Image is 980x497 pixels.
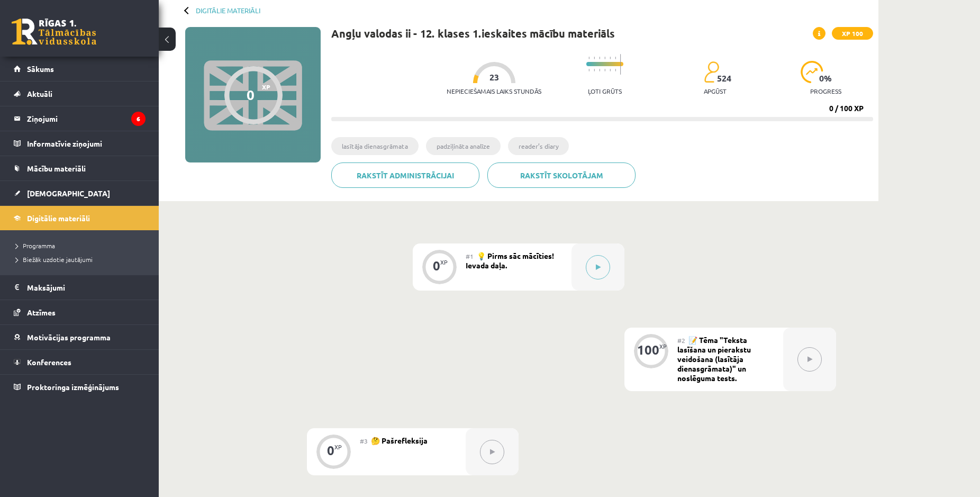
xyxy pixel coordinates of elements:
[677,335,751,383] span: 📝 Tēma "Teksta lasīšana un pierakstu veidošana (lasītāja dienasgrāmata)" un noslēguma tests.
[331,162,479,188] a: Rakstīt administrācijai
[14,206,146,230] a: Digitālie materiāli
[447,87,541,95] p: Nepieciešamais laiks stundās
[14,106,146,131] a: Ziņojumi6
[615,57,616,59] img: icon-short-line-57e1e144782c952c97e751825c79c345078a6d821885a25fce030b3d8c18986b.svg
[12,19,96,45] a: Rīgas 1. Tālmācības vidusskola
[610,69,611,71] img: icon-short-line-57e1e144782c952c97e751825c79c345078a6d821885a25fce030b3d8c18986b.svg
[327,446,334,455] div: 0
[594,57,595,59] img: icon-short-line-57e1e144782c952c97e751825c79c345078a6d821885a25fce030b3d8c18986b.svg
[14,300,146,324] a: Atzīmes
[27,64,54,74] span: Sākums
[599,69,600,71] img: icon-short-line-57e1e144782c952c97e751825c79c345078a6d821885a25fce030b3d8c18986b.svg
[14,325,146,349] a: Motivācijas programma
[440,259,448,265] div: XP
[426,137,501,155] li: padziļināta analīze
[16,255,148,264] a: Biežāk uzdotie jautājumi
[599,57,600,59] img: icon-short-line-57e1e144782c952c97e751825c79c345078a6d821885a25fce030b3d8c18986b.svg
[588,87,622,95] p: Ļoti grūts
[610,57,611,59] img: icon-short-line-57e1e144782c952c97e751825c79c345078a6d821885a25fce030b3d8c18986b.svg
[717,74,731,83] span: 524
[27,213,90,223] span: Digitālie materiāli
[131,112,146,126] i: 6
[14,131,146,156] a: Informatīvie ziņojumi
[704,87,727,95] p: apgūst
[27,131,146,156] legend: Informatīvie ziņojumi
[14,350,146,374] a: Konferences
[810,87,841,95] p: progress
[677,336,685,345] span: #2
[433,261,440,270] div: 0
[27,89,52,98] span: Aktuāli
[14,82,146,106] a: Aktuāli
[704,61,719,83] img: students-c634bb4e5e11cddfef0936a35e636f08e4e9abd3cc4e673bd6f9a4125e45ecb1.svg
[588,57,589,59] img: icon-short-line-57e1e144782c952c97e751825c79c345078a6d821885a25fce030b3d8c18986b.svg
[637,345,659,355] div: 100
[14,375,146,399] a: Proktoringa izmēģinājums
[14,181,146,205] a: [DEMOGRAPHIC_DATA]
[16,241,55,250] span: Programma
[27,357,71,367] span: Konferences
[334,444,342,450] div: XP
[594,69,595,71] img: icon-short-line-57e1e144782c952c97e751825c79c345078a6d821885a25fce030b3d8c18986b.svg
[604,69,605,71] img: icon-short-line-57e1e144782c952c97e751825c79c345078a6d821885a25fce030b3d8c18986b.svg
[801,61,823,83] img: icon-progress-161ccf0a02000e728c5f80fcf4c31c7af3da0e1684b2b1d7c360e028c24a22f1.svg
[489,73,499,82] span: 23
[620,54,621,75] img: icon-long-line-d9ea69661e0d244f92f715978eff75569469978d946b2353a9bb055b3ed8787d.svg
[487,162,636,188] a: Rakstīt skolotājam
[604,57,605,59] img: icon-short-line-57e1e144782c952c97e751825c79c345078a6d821885a25fce030b3d8c18986b.svg
[331,27,615,40] h1: Angļu valodas ii - 12. klases 1.ieskaites mācību materiāls
[588,69,589,71] img: icon-short-line-57e1e144782c952c97e751825c79c345078a6d821885a25fce030b3d8c18986b.svg
[14,156,146,180] a: Mācību materiāli
[16,255,93,264] span: Biežāk uzdotie jautājumi
[27,106,146,131] legend: Ziņojumi
[27,164,86,173] span: Mācību materiāli
[27,188,110,198] span: [DEMOGRAPHIC_DATA]
[659,344,667,349] div: XP
[466,252,474,260] span: #1
[27,308,56,317] span: Atzīmes
[615,69,616,71] img: icon-short-line-57e1e144782c952c97e751825c79c345078a6d821885a25fce030b3d8c18986b.svg
[371,436,428,445] span: 🤔 Pašrefleksija
[466,251,554,270] span: 💡 Pirms sāc mācīties! Ievada daļa.
[14,275,146,300] a: Maksājumi
[331,137,419,155] li: lasītāja dienasgrāmata
[27,382,119,392] span: Proktoringa izmēģinājums
[832,27,873,40] span: XP 100
[196,6,260,14] a: Digitālie materiāli
[27,275,146,300] legend: Maksājumi
[247,87,255,103] div: 0
[262,83,270,91] span: XP
[14,57,146,81] a: Sākums
[508,137,569,155] li: reader’s diary
[360,437,368,445] span: #3
[27,332,111,342] span: Motivācijas programma
[16,241,148,250] a: Programma
[819,74,832,83] span: 0 %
